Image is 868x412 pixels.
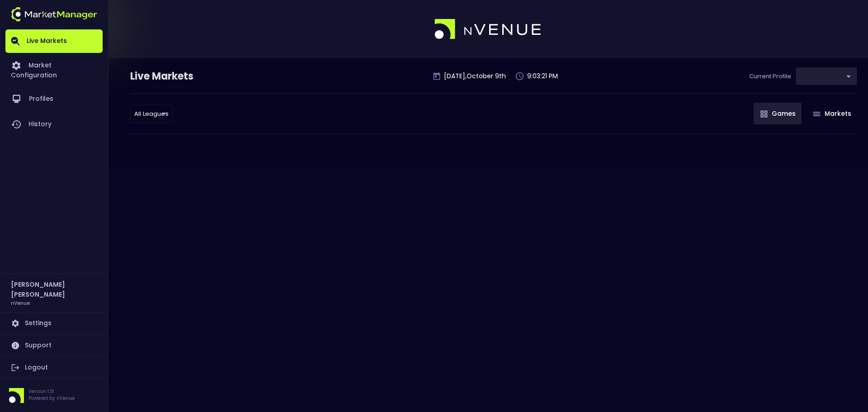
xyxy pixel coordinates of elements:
[11,7,97,21] img: logo
[5,335,103,356] a: Support
[11,299,30,306] h3: nVenue
[5,86,103,112] a: Profiles
[749,72,791,81] p: Current Profile
[527,71,558,81] p: 9:03:21 PM
[5,29,103,53] a: Live Markets
[444,71,506,81] p: [DATE] , October 9 th
[5,357,103,379] a: Logout
[5,388,103,403] div: Version 1.31Powered by nVenue
[5,112,103,137] a: History
[5,53,103,86] a: Market Configuration
[813,112,821,116] img: gameIcon
[806,103,857,124] button: Markets
[28,388,75,395] p: Version 1.31
[11,279,97,299] h2: [PERSON_NAME] [PERSON_NAME]
[28,395,75,402] p: Powered by nVenue
[130,104,173,123] div: ​
[130,69,241,84] div: Live Markets
[754,103,802,124] button: Games
[796,67,857,85] div: ​
[760,110,768,118] img: gameIcon
[434,19,542,40] img: logo
[5,313,103,334] a: Settings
